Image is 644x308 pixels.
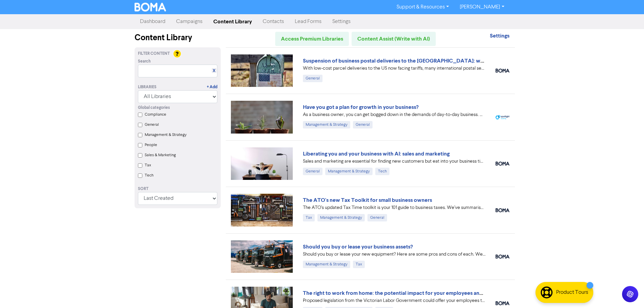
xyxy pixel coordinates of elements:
[303,111,485,118] div: As a business owner, you can get bogged down in the demands of day-to-day business. We can help b...
[496,255,509,259] img: boma_accounting
[490,33,509,39] a: Settings
[135,3,166,11] img: BOMA Logo
[138,58,151,65] span: Search
[353,121,373,128] div: General
[145,132,187,138] label: Management & Strategy
[135,32,221,44] div: Content Library
[257,15,289,28] a: Contacts
[138,105,217,111] div: Global categories
[496,69,509,73] img: boma
[303,197,432,204] a: The ATO's new Tax Toolkit for small business owners
[496,208,509,212] img: boma
[317,214,365,221] div: Management & Strategy
[391,2,454,13] a: Support & Resources
[207,84,217,90] a: + Add
[303,57,541,64] a: Suspension of business postal deliveries to the [GEOGRAPHIC_DATA]: what options do you have?
[352,32,436,46] a: Content Assist (Write with AI)
[138,186,217,192] div: Sort
[303,204,485,211] div: The ATO’s updated Tax Time toolkit is your 101 guide to business taxes. We’ve summarised the key ...
[325,168,373,175] div: Management & Strategy
[375,168,389,175] div: Tech
[610,276,644,308] iframe: Chat Widget
[303,65,485,72] div: With low-cost parcel deliveries to the US now facing tariffs, many international postal services ...
[145,172,153,179] label: Tech
[303,150,450,157] a: Liberating you and your business with AI: sales and marketing
[275,32,349,46] a: Access Premium Libraries
[303,290,505,297] a: The right to work from home: the potential impact for your employees and business
[171,15,208,28] a: Campaigns
[303,75,323,82] div: General
[208,15,257,28] a: Content Library
[303,104,419,111] a: Have you got a plan for growth in your business?
[145,162,151,168] label: Tax
[353,261,365,268] div: Tax
[138,84,157,90] div: Libraries
[496,162,509,166] img: boma
[303,297,485,304] div: Proposed legislation from the Victorian Labor Government could offer your employees the right to ...
[145,122,159,128] label: General
[367,214,387,221] div: General
[496,115,509,119] img: spotlight
[213,68,215,73] a: X
[303,251,485,258] div: Should you buy or lease your new equipment? Here are some pros and cons of each. We also can revi...
[327,15,356,28] a: Settings
[303,261,350,268] div: Management & Strategy
[496,301,509,305] img: boma
[145,152,176,158] label: Sales & Marketing
[454,2,509,13] a: [PERSON_NAME]
[289,15,327,28] a: Lead Forms
[303,121,350,128] div: Management & Strategy
[303,214,315,221] div: Tax
[490,32,509,39] strong: Settings
[303,168,323,175] div: General
[138,51,217,57] div: Filter Content
[135,15,171,28] a: Dashboard
[303,158,485,165] div: Sales and marketing are essential for finding new customers but eat into your business time. We e...
[303,243,413,250] a: Should you buy or lease your business assets?
[145,112,166,118] label: Compliance
[145,142,157,148] label: People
